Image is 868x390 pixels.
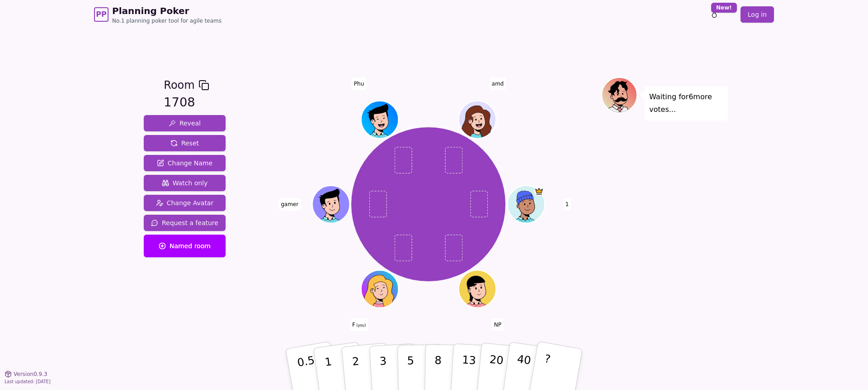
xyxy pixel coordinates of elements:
button: Reset [144,135,226,151]
span: Request a feature [151,218,218,227]
button: Version0.9.3 [5,371,47,378]
span: Watch only [162,178,208,188]
span: Click to change your name [278,198,301,211]
button: Change Avatar [144,195,226,211]
span: Change Name [157,159,212,168]
span: Version 0.9.3 [14,371,47,378]
span: Named room [159,241,211,250]
a: PPPlanning PokerNo.1 planning poker tool for agile teams [94,5,222,24]
span: Click to change your name [492,318,504,331]
span: Room [164,77,194,93]
div: New! [711,3,737,13]
button: Watch only [144,175,226,191]
button: Reveal [144,115,226,131]
span: Planning Poker [112,5,222,17]
button: Click to change your avatar [362,271,397,307]
span: Reset [170,139,199,148]
span: Click to change your name [490,77,506,90]
span: 1 is the host [534,187,544,196]
span: (you) [355,323,366,327]
button: Named room [144,235,226,257]
button: New! [706,6,722,23]
button: Change Name [144,155,226,171]
span: Reveal [169,119,201,128]
span: Click to change your name [350,318,368,331]
span: Change Avatar [156,198,214,207]
span: PP [96,9,106,20]
span: Last updated: [DATE] [5,379,51,384]
a: Log in [741,6,774,23]
p: Waiting for 6 more votes... [649,91,723,116]
button: Request a feature [144,215,226,231]
span: No.1 planning poker tool for agile teams [112,17,222,24]
span: Click to change your name [352,77,366,90]
div: 1708 [164,93,209,112]
span: Click to change your name [563,198,571,211]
